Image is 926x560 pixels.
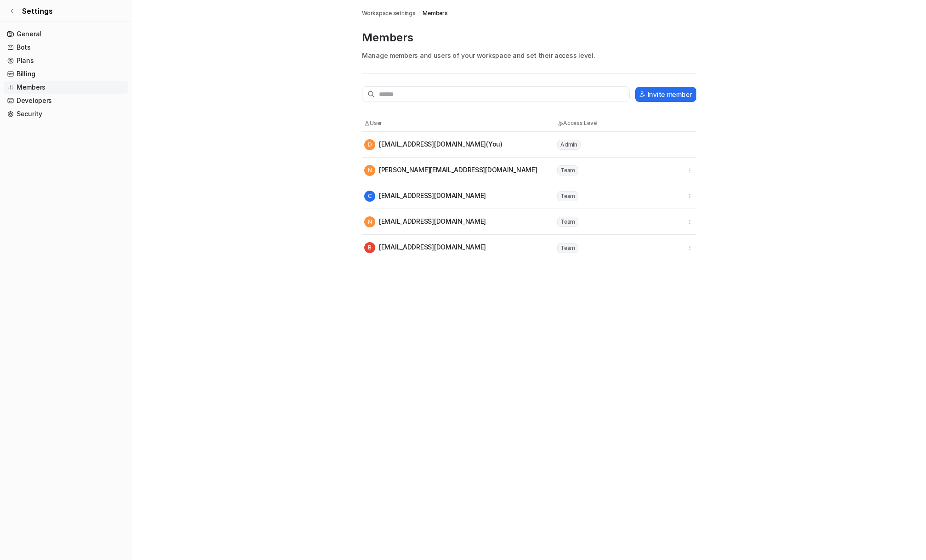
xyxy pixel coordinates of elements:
p: Manage members and users of your workspace and set their access level. [362,51,696,60]
a: Billing [4,68,128,80]
img: User [364,120,370,126]
span: Team [557,217,578,227]
a: Members [423,9,447,17]
div: [EMAIL_ADDRESS][DOMAIN_NAME] [364,242,486,253]
a: Plans [4,54,128,67]
span: Settings [22,6,53,17]
span: D [364,139,375,150]
th: User [364,119,557,128]
th: Access Level [557,119,639,128]
a: Workspace settings [362,9,416,17]
div: [EMAIL_ADDRESS][DOMAIN_NAME] [364,191,486,202]
span: Team [557,165,578,175]
a: General [4,28,128,40]
span: / [418,9,420,17]
img: Access Level [557,120,563,126]
span: Team [557,243,578,253]
div: [PERSON_NAME][EMAIL_ADDRESS][DOMAIN_NAME] [364,165,537,176]
span: Team [557,191,578,201]
a: Members [4,81,128,94]
span: B [364,242,375,253]
a: Developers [4,94,128,107]
span: Admin [557,140,581,150]
span: C [364,191,375,202]
div: [EMAIL_ADDRESS][DOMAIN_NAME] (You) [364,139,503,150]
button: Invite member [635,87,696,102]
a: Security [4,107,128,120]
span: N [364,165,375,176]
span: N [364,216,375,227]
div: [EMAIL_ADDRESS][DOMAIN_NAME] [364,216,486,227]
a: Bots [4,41,128,54]
p: Members [362,30,696,45]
